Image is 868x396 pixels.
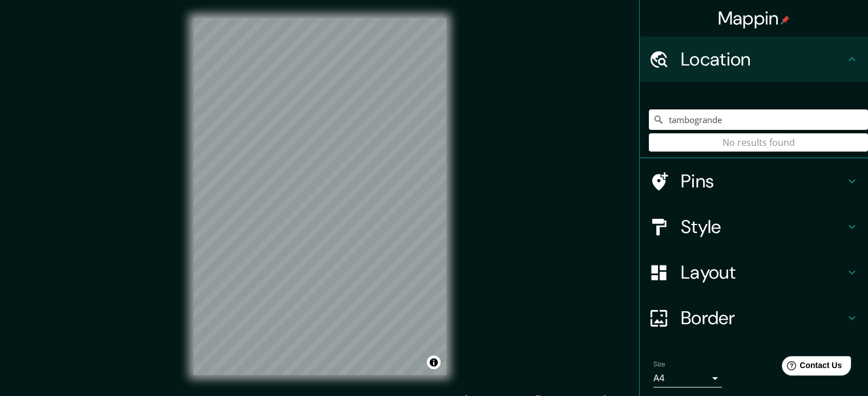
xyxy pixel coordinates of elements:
h4: Pins [681,170,845,193]
div: No results found [649,133,868,152]
h4: Layout [681,261,845,284]
div: Border [640,295,868,341]
h4: Border [681,307,845,329]
h4: Location [681,48,845,71]
img: pin-icon.png [781,15,790,25]
div: Pins [640,158,868,204]
canvas: Map [193,18,446,375]
div: Location [640,36,868,82]
h4: Mappin [718,7,790,30]
input: Pick your city or area [649,109,868,130]
h4: Style [681,215,845,238]
iframe: Help widget launcher [766,352,855,383]
div: Layout [640,250,868,295]
div: Style [640,204,868,250]
label: Size [653,360,665,369]
button: Toggle attribution [427,356,441,369]
div: A4 [653,369,722,387]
